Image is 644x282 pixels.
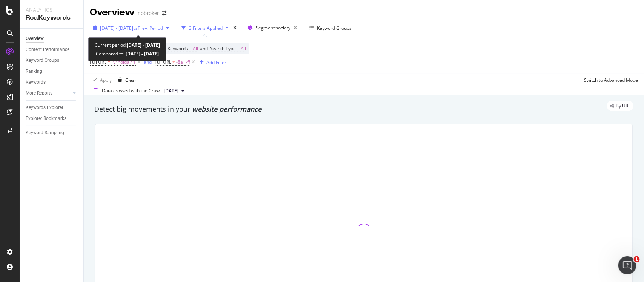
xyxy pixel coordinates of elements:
div: legacy label [607,101,633,111]
div: nobroker [138,9,159,17]
a: Keyword Groups [26,57,78,64]
div: arrow-right-arrow-left [162,11,166,16]
span: 1 [634,256,640,262]
div: Compared to: [96,49,159,58]
button: Add Filter [197,58,227,67]
button: Clear [115,74,137,86]
div: Keyword Groups [26,57,59,64]
a: Explorer Bookmarks [26,115,78,123]
span: ≠ [172,59,175,65]
span: vs Prev. Period [133,25,163,31]
a: Overview [26,35,78,43]
button: [DATE] [161,86,188,95]
div: Keywords Explorer [26,104,63,112]
span: By URL [616,104,630,108]
b: [DATE] - [DATE] [127,42,160,48]
button: Keyword Groups [306,22,355,34]
span: 2025 Jul. 7th [164,87,178,94]
div: Analytics [26,6,77,14]
span: Keywords [168,45,188,52]
span: All [193,43,198,54]
button: Switch to Advanced Mode [581,74,638,86]
span: Search Type [210,45,236,52]
div: times [232,24,238,32]
a: Keyword Sampling [26,129,78,137]
button: and [144,58,152,66]
div: Overview [90,6,135,19]
iframe: Intercom live chat [618,256,636,274]
span: = [237,45,240,52]
div: 3 Filters Applied [189,25,223,31]
div: Overview [26,35,44,43]
div: Keyword Sampling [26,129,64,137]
div: Data crossed with the Crawl [102,87,161,94]
button: Apply [90,74,112,86]
a: Ranking [26,67,78,75]
div: Ranking [26,67,42,75]
span: ^.*noida.*$ [111,57,136,67]
div: Explorer Bookmarks [26,115,66,123]
span: Segment: society [256,25,290,31]
a: Content Performance [26,46,78,54]
a: Keywords Explorer [26,104,78,112]
div: RealKeywords [26,14,77,22]
span: = [108,59,110,65]
button: Segment:society [244,22,300,34]
span: [DATE] - [DATE] [100,25,133,31]
div: Apply [100,77,112,83]
div: Clear [125,77,137,83]
div: Switch to Advanced Mode [584,77,638,83]
span: All [241,43,246,54]
span: Full URL [90,59,106,65]
button: 3 Filters Applied [178,22,232,34]
a: Keywords [26,78,78,86]
span: and [200,45,208,52]
b: [DATE] - [DATE] [124,51,159,57]
a: More Reports [26,89,71,97]
div: More Reports [26,89,52,97]
div: Content Performance [26,46,69,54]
div: Add Filter [207,59,227,66]
button: [DATE] - [DATE]vsPrev. Period [90,22,172,34]
span: = [189,45,192,52]
div: Keywords [26,78,46,86]
span: -8a|-ff [176,57,190,67]
div: Current period: [95,41,160,49]
span: Full URL [155,59,171,65]
div: Keyword Groups [317,25,352,31]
